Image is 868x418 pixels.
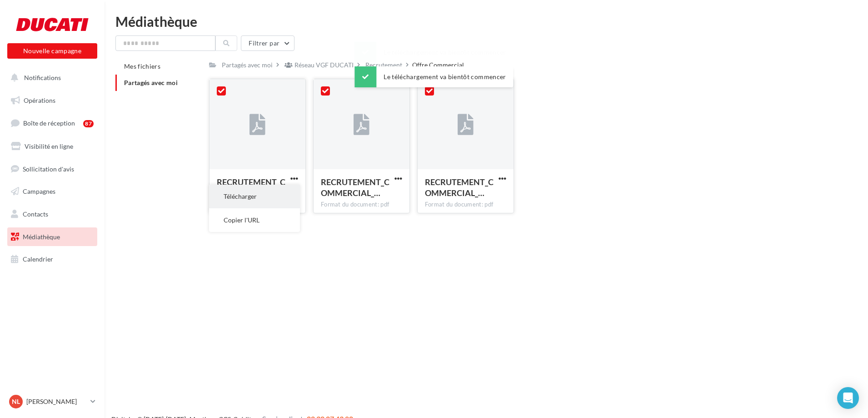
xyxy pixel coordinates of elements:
a: Campagnes [5,182,99,201]
span: RECRUTEMENT_COMMERCIAL_4x5_EDITABLE [425,177,494,198]
button: Copier l'URL [209,208,300,232]
div: Le téléchargement va bientôt commencer [354,66,513,87]
div: Format du document: pdf [425,201,506,209]
button: Filtrer par [241,35,294,51]
button: Télécharger [209,185,300,208]
a: Médiathèque [5,227,99,247]
div: Réseau VGF DUCATI [294,60,354,70]
button: Nouvelle campagne [7,43,97,59]
a: Calendrier [5,250,99,269]
a: Sollicitation d'avis [5,160,99,179]
span: Contacts [23,210,48,218]
div: Partagés avec moi [222,60,273,70]
span: Partagés avec moi [124,79,178,86]
p: [PERSON_NAME] [26,397,87,406]
div: Le téléchargement va bientôt commencer [354,42,513,63]
button: Notifications [5,68,95,87]
span: Opérations [24,96,55,104]
span: RECRUTEMENT_COMMERCIAL_STORY_EDITABLE [217,177,285,198]
span: RECRUTEMENT_COMMERCIAL_PPL_EDITABLE [321,177,389,198]
a: Boîte de réception87 [5,113,99,133]
a: NL [PERSON_NAME] [7,393,97,410]
span: Campagnes [23,187,55,195]
a: Visibilité en ligne [5,137,99,156]
a: Opérations [5,91,99,110]
span: Calendrier [23,255,53,263]
div: 87 [83,120,94,127]
div: Médiathèque [115,15,857,28]
span: Sollicitation d'avis [23,165,74,172]
span: Mes fichiers [124,62,160,70]
span: Visibilité en ligne [25,142,73,150]
span: Boîte de réception [23,119,75,127]
span: Médiathèque [23,233,60,241]
a: Contacts [5,205,99,224]
span: NL [12,397,20,406]
span: Notifications [24,74,61,81]
div: Format du document: pdf [321,201,402,209]
div: Open Intercom Messenger [837,387,859,409]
